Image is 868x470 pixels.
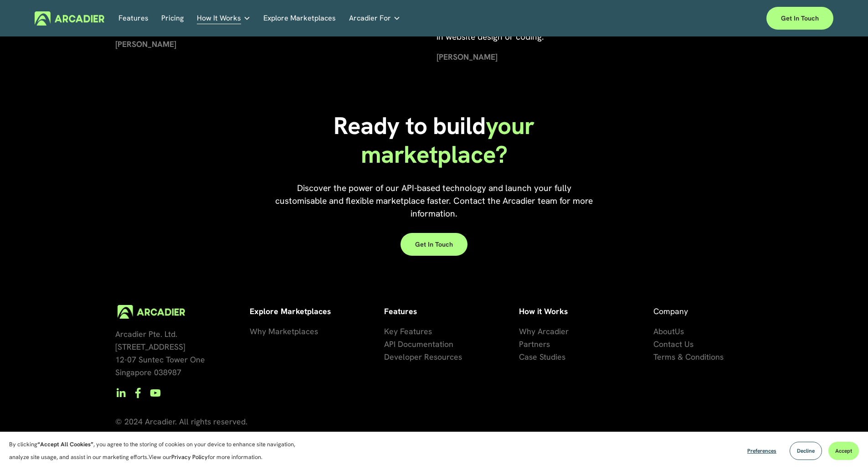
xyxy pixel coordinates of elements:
[653,351,724,363] a: Terms & Conditions
[250,306,331,316] strong: Explore Marketplaces
[529,351,565,363] a: se Studies
[524,339,550,349] span: artners
[197,11,251,26] a: folder dropdown
[115,416,247,427] span: © 2024 Arcadier. All rights reserved.
[35,11,104,26] img: Arcadier
[384,338,453,351] a: API Documentation
[384,326,432,336] span: Key Features
[197,12,241,25] span: How It Works
[747,447,776,455] span: Preferences
[790,442,822,460] button: Decline
[328,112,540,169] h1: your marketplace?
[171,453,208,461] a: Privacy Policy
[115,387,126,398] a: LinkedIn
[766,7,833,30] a: Get in touch
[334,110,486,141] span: Ready to build
[275,182,595,219] span: Discover the power of our API-based technology and launch your fully customisable and flexible ma...
[529,351,565,362] span: se Studies
[519,339,524,349] span: P
[653,351,724,362] span: Terms & Conditions
[118,11,149,26] a: Features
[653,338,693,351] a: Contact Us
[653,326,675,336] span: About
[384,306,417,316] strong: Features
[822,426,868,470] iframe: Chat Widget
[133,387,144,398] a: Facebook
[250,326,318,336] span: Why Marketplaces
[384,339,453,349] span: API Documentation
[437,52,498,62] strong: [PERSON_NAME]
[384,351,462,363] a: Developer Resources
[653,339,693,349] span: Contact Us
[653,306,688,316] span: Company
[524,338,550,351] a: artners
[519,326,569,336] span: Why Arcadier
[653,325,675,338] a: About
[161,11,184,26] a: Pricing
[349,12,391,25] span: Arcadier For
[519,351,529,362] span: Ca
[519,338,524,351] a: P
[797,447,815,455] span: Decline
[115,39,176,49] strong: [PERSON_NAME]
[349,11,401,26] a: folder dropdown
[250,325,318,338] a: Why Marketplaces
[37,440,93,448] strong: “Accept All Cookies”
[519,306,568,316] strong: How it Works
[384,325,432,338] a: Key Features
[384,351,462,362] span: Developer Resources
[9,438,305,464] p: By clicking , you agree to the storing of cookies on your device to enhance site navigation, anal...
[519,325,569,338] a: Why Arcadier
[740,442,783,460] button: Preferences
[150,387,161,398] a: YouTube
[401,233,467,256] a: Get in touch
[263,11,336,26] a: Explore Marketplaces
[675,326,684,336] span: Us
[115,329,205,377] span: Arcadier Pte. Ltd. [STREET_ADDRESS] 12-07 Suntec Tower One Singapore 038987
[519,351,529,363] a: Ca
